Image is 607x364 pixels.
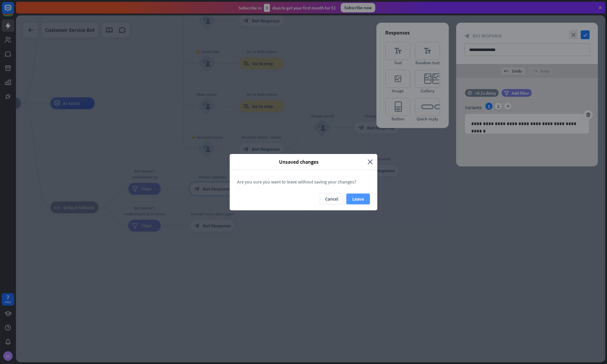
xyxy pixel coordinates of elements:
[320,194,343,204] button: Cancel
[234,158,363,165] span: Unsaved changes
[5,2,22,20] button: Open LiveChat chat widget
[346,194,370,204] button: Leave
[237,179,356,185] span: Are you sure you want to leave without saving your changes?
[368,158,373,165] i: close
